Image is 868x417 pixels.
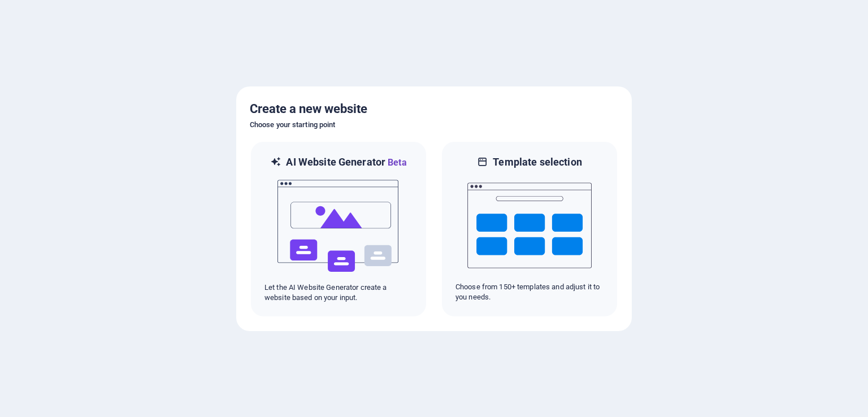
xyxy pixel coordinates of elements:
span: Beta [385,157,407,168]
h5: Create a new website [250,100,618,118]
p: Let the AI Website Generator create a website based on your input. [264,283,413,303]
div: Template selectionChoose from 150+ templates and adjust it to you needs. [441,141,618,318]
h6: Template selection [493,155,581,169]
div: AI Website GeneratorBetaaiLet the AI Website Generator create a website based on your input. [250,141,427,318]
p: Choose from 150+ templates and adjust it to you needs. [455,282,604,302]
img: ai [276,170,401,283]
h6: AI Website Generator [286,155,406,170]
h6: Choose your starting point [250,118,618,132]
